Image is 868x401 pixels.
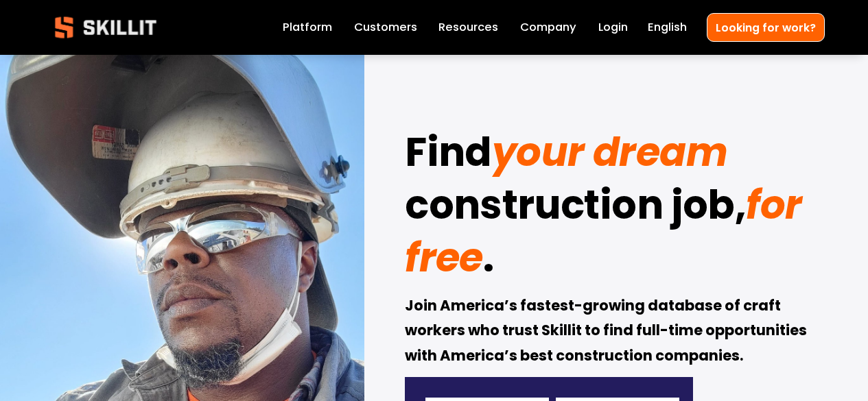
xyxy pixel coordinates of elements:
[648,19,687,36] span: English
[405,175,746,243] strong: construction job,
[438,19,498,36] span: Resources
[405,178,810,285] em: for free
[707,13,825,41] a: Looking for work?
[405,122,492,190] strong: Find
[520,18,576,37] a: Company
[405,295,810,370] strong: Join America’s fastest-growing database of craft workers who trust Skillit to find full-time oppo...
[354,18,417,37] a: Customers
[483,228,493,295] strong: .
[648,18,687,37] div: language picker
[43,7,168,48] img: Skillit
[283,18,332,37] a: Platform
[492,125,727,180] em: your dream
[598,18,628,37] a: Login
[438,18,498,37] a: folder dropdown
